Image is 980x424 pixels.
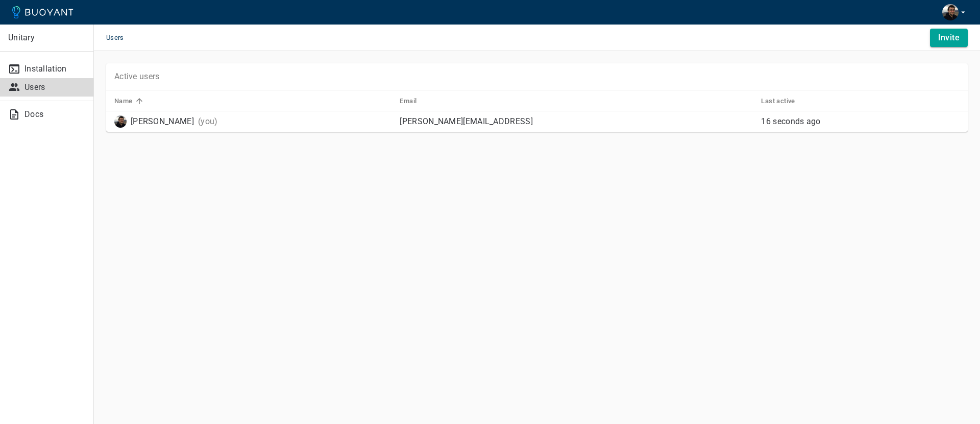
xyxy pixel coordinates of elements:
button: Invite [930,29,968,47]
h4: Invite [938,33,960,43]
p: [PERSON_NAME][EMAIL_ADDRESS] [400,116,753,127]
span: Email [400,97,430,106]
span: Thu, 14 Aug 2025 13:20:55 CEST / Thu, 14 Aug 2025 11:20:55 UTC [761,116,820,126]
p: Installation [24,64,85,74]
p: (you) [198,116,218,127]
p: Docs [24,109,85,120]
span: Name [114,97,146,106]
p: [PERSON_NAME] [131,116,194,127]
div: Nicolas Fournier [114,115,194,128]
h5: Email [400,97,416,105]
p: Users [24,82,85,92]
span: Users [106,25,136,51]
p: Active users [114,72,160,82]
h5: Name [114,97,133,105]
img: nicolas@unitary.ai [114,115,127,128]
span: Last active [761,97,808,106]
img: Nicolas Fournier [942,4,959,20]
h5: Last active [761,97,795,105]
p: Unitary [8,33,85,43]
relative-time: 16 seconds ago [761,116,820,126]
